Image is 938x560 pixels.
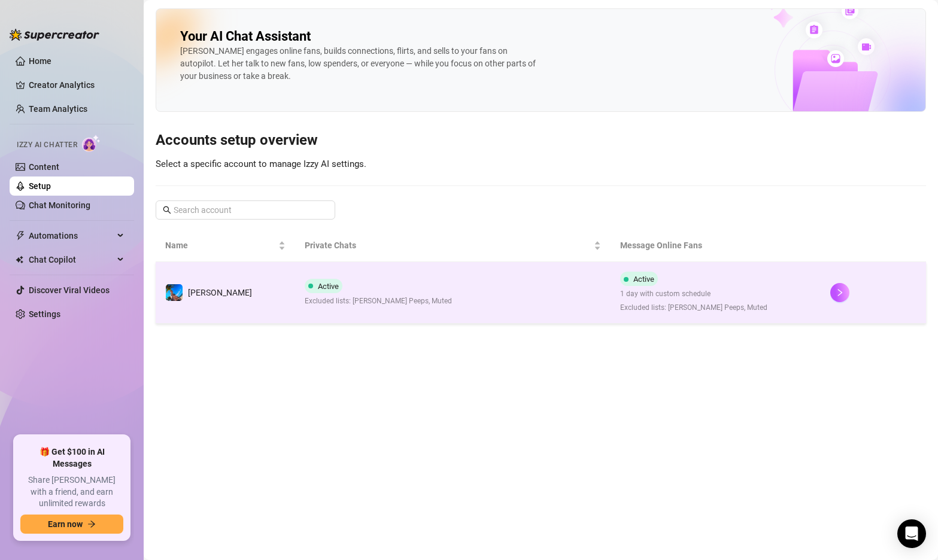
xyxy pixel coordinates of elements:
span: Select a specific account to manage Izzy AI settings. [156,159,366,169]
span: Izzy AI Chatter [17,139,77,151]
a: Home [29,56,51,66]
a: Content [29,162,59,172]
img: AI Chatter [82,135,101,152]
span: Earn now [48,519,83,529]
span: Excluded lists: [PERSON_NAME] Peeps, Muted [305,296,452,307]
span: thunderbolt [16,231,25,241]
a: Settings [29,309,60,319]
span: arrow-right [87,520,96,528]
h2: Your AI Chat Assistant [180,28,311,45]
span: Excluded lists: [PERSON_NAME] Peeps, Muted [620,302,767,314]
button: Earn nowarrow-right [20,515,123,534]
input: Search account [174,203,318,217]
span: [PERSON_NAME] [188,288,252,297]
a: Chat Monitoring [29,200,90,210]
span: Private Chats [305,239,591,252]
span: Active [318,282,339,291]
a: Team Analytics [29,104,87,114]
span: search [163,206,171,214]
span: Automations [29,226,114,245]
span: Chat Copilot [29,250,114,269]
img: Chat Copilot [16,255,23,264]
th: Private Chats [295,229,611,262]
a: Discover Viral Videos [29,285,110,295]
a: Creator Analytics [29,75,125,95]
th: Message Online Fans [611,229,821,262]
span: 🎁 Get $100 in AI Messages [20,446,123,470]
div: [PERSON_NAME] engages online fans, builds connections, flirts, and sells to your fans on autopilo... [180,45,539,83]
span: Name [165,239,276,252]
span: Share [PERSON_NAME] with a friend, and earn unlimited rewards [20,474,123,510]
span: 1 day with custom schedule [620,288,767,300]
img: Ryan [166,284,183,301]
span: right [836,288,844,297]
img: logo-BBDzfeDw.svg [10,29,99,41]
h3: Accounts setup overview [156,131,926,150]
div: Open Intercom Messenger [897,519,926,548]
a: Setup [29,181,51,191]
span: Active [633,275,654,284]
th: Name [156,229,295,262]
button: right [830,283,849,302]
